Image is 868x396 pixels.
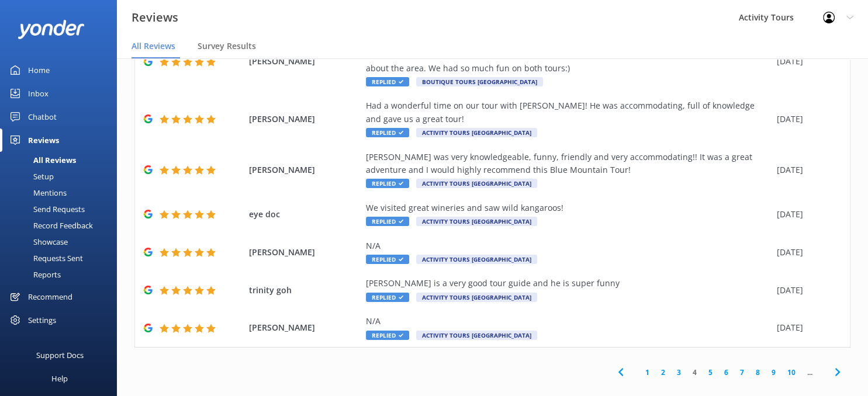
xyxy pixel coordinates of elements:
[7,266,61,283] div: Reports
[249,55,360,68] span: [PERSON_NAME]
[249,321,360,334] span: [PERSON_NAME]
[28,128,59,152] div: Reviews
[416,77,543,86] span: Boutique Tours [GEOGRAPHIC_DATA]
[7,168,117,185] a: Setup
[416,293,537,302] span: Activity Tours [GEOGRAPHIC_DATA]
[366,128,409,137] span: Replied
[781,367,801,378] a: 10
[416,255,537,264] span: Activity Tours [GEOGRAPHIC_DATA]
[7,201,117,217] a: Send Requests
[366,331,409,340] span: Replied
[28,285,72,308] div: Recommend
[718,367,734,378] a: 6
[7,185,67,201] div: Mentions
[366,277,771,290] div: [PERSON_NAME] is a very good tour guide and he is super funny
[7,201,85,217] div: Send Requests
[777,55,835,68] div: [DATE]
[366,77,409,86] span: Replied
[777,246,835,259] div: [DATE]
[777,164,835,176] div: [DATE]
[36,343,84,367] div: Support Docs
[198,40,256,52] span: Survey Results
[416,331,537,340] span: Activity Tours [GEOGRAPHIC_DATA]
[703,367,718,378] a: 5
[801,367,818,378] span: ...
[366,179,409,188] span: Replied
[249,208,360,221] span: eye doc
[249,164,360,176] span: [PERSON_NAME]
[734,367,750,378] a: 7
[7,152,117,168] a: All Reviews
[28,308,56,332] div: Settings
[7,266,117,283] a: Reports
[28,58,50,82] div: Home
[777,208,835,221] div: [DATE]
[366,99,771,126] div: Had a wonderful time on our tour with [PERSON_NAME]! He was accommodating, full of knowledge and ...
[7,152,76,168] div: All Reviews
[132,8,178,27] h3: Reviews
[7,250,117,266] a: Requests Sent
[7,234,117,250] a: Showcase
[777,113,835,126] div: [DATE]
[7,217,93,234] div: Record Feedback
[366,202,771,214] div: We visited great wineries and saw wild kangaroos!
[416,128,537,137] span: Activity Tours [GEOGRAPHIC_DATA]
[366,315,771,328] div: N/A
[249,246,360,259] span: [PERSON_NAME]
[416,217,537,226] span: Activity Tours [GEOGRAPHIC_DATA]
[366,293,409,302] span: Replied
[671,367,687,378] a: 3
[366,151,771,177] div: [PERSON_NAME] was very knowledgeable, funny, friendly and very accommodating!! It was a great adv...
[366,239,771,252] div: N/A
[7,250,83,266] div: Requests Sent
[18,20,85,39] img: yonder-white-logo.png
[777,284,835,297] div: [DATE]
[750,367,766,378] a: 8
[28,105,57,128] div: Chatbot
[249,113,360,126] span: [PERSON_NAME]
[766,367,781,378] a: 9
[655,367,671,378] a: 2
[28,82,49,105] div: Inbox
[366,255,409,264] span: Replied
[416,179,537,188] span: Activity Tours [GEOGRAPHIC_DATA]
[249,284,360,297] span: trinity goh
[7,168,54,185] div: Setup
[51,367,68,390] div: Help
[777,321,835,334] div: [DATE]
[7,217,117,234] a: Record Feedback
[7,234,68,250] div: Showcase
[687,367,703,378] a: 4
[7,185,117,201] a: Mentions
[366,217,409,226] span: Replied
[639,367,655,378] a: 1
[132,40,175,52] span: All Reviews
